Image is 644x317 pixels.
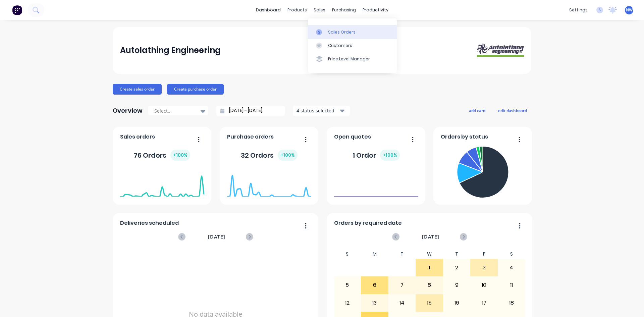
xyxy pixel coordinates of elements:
div: T [443,249,471,259]
div: 18 [498,295,525,311]
span: Deliveries scheduled [120,219,179,227]
div: sales [310,5,329,15]
a: Customers [308,39,397,52]
div: products [284,5,310,15]
button: 4 status selected [293,106,350,116]
div: 1 Order [353,150,400,161]
span: Open quotes [334,133,371,141]
div: T [388,249,416,259]
div: S [498,249,525,259]
div: Customers [328,43,352,49]
div: S [334,249,361,259]
a: dashboard [253,5,284,15]
div: 7 [389,277,416,294]
div: 16 [443,295,470,311]
button: Create sales order [113,84,162,95]
div: 2 [443,259,470,276]
span: Orders by status [441,133,488,141]
button: add card [465,106,490,115]
a: Price Level Manager [308,52,397,66]
div: Sales Orders [328,29,356,35]
img: Factory [12,5,22,15]
div: + 100 % [170,150,190,161]
div: 13 [361,295,388,311]
div: 32 Orders [241,150,298,161]
div: F [470,249,498,259]
div: M [361,249,388,259]
div: 8 [416,277,443,294]
div: 3 [471,259,497,276]
div: productivity [359,5,392,15]
div: + 100 % [380,150,400,161]
div: Price Level Manager [328,56,370,62]
div: 10 [471,277,497,294]
span: [DATE] [208,233,225,241]
span: Orders by required date [334,219,402,227]
div: 15 [416,295,443,311]
img: Autolathing Engineering [477,44,524,57]
span: Sales orders [120,133,155,141]
div: + 100 % [278,150,298,161]
div: settings [566,5,591,15]
div: W [416,249,443,259]
div: Autolathing Engineering [120,44,221,57]
div: 12 [334,295,361,311]
div: 17 [471,295,497,311]
div: purchasing [329,5,359,15]
div: 11 [498,277,525,294]
div: 76 Orders [134,150,190,161]
button: Create purchase order [167,84,224,95]
div: 4 [498,259,525,276]
div: 9 [443,277,470,294]
a: Sales Orders [308,25,397,39]
div: 5 [334,277,361,294]
button: edit dashboard [494,106,531,115]
div: 1 [416,259,443,276]
span: [DATE] [422,233,439,241]
span: Purchase orders [227,133,274,141]
div: 14 [389,295,416,311]
span: NW [626,7,633,13]
div: Overview [113,104,143,117]
div: 4 status selected [297,107,339,114]
div: 6 [361,277,388,294]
